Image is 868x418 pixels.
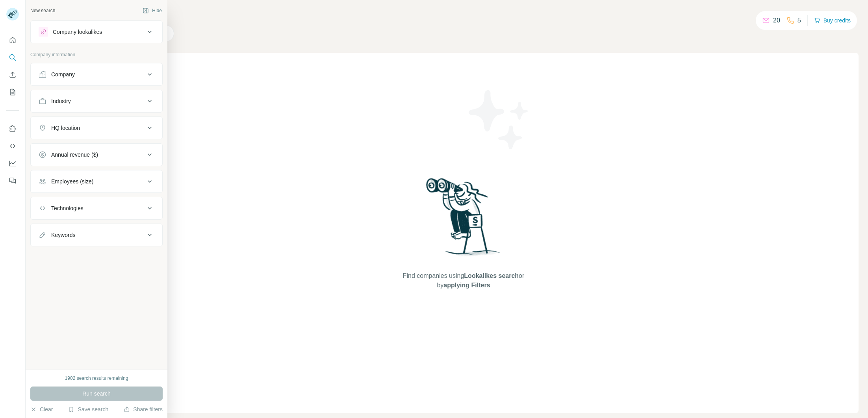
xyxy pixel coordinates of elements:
[423,176,504,264] img: Surfe Illustration - Woman searching with binoculars
[6,50,19,65] button: Search
[798,16,801,25] p: 5
[31,199,162,218] button: Technologies
[68,405,108,413] button: Save search
[30,405,53,413] button: Clear
[124,405,163,413] button: Share filters
[53,28,102,36] div: Company lookalikes
[65,375,128,382] div: 1902 search results remaining
[6,68,19,82] button: Enrich CSV
[137,5,167,17] button: Hide
[401,271,527,290] span: Find companies using or by
[464,84,534,155] img: Surfe Illustration - Stars
[6,122,19,136] button: Use Surfe on LinkedIn
[31,65,162,84] button: Company
[6,174,19,188] button: Feedback
[69,9,859,20] h4: Search
[31,92,162,111] button: Industry
[6,139,19,153] button: Use Surfe API
[31,172,162,191] button: Employees (size)
[6,33,19,47] button: Quick start
[51,178,93,185] div: Employees (size)
[814,15,851,26] button: Buy credits
[773,16,780,25] p: 20
[51,231,75,239] div: Keywords
[51,204,83,212] div: Technologies
[6,156,19,170] button: Dashboard
[464,272,519,279] span: Lookalikes search
[51,151,98,159] div: Annual revenue ($)
[443,282,490,289] span: applying Filters
[51,124,80,132] div: HQ location
[30,7,55,14] div: New search
[51,97,71,105] div: Industry
[30,51,163,58] p: Company information
[6,85,19,99] button: My lists
[31,22,162,41] button: Company lookalikes
[51,70,75,78] div: Company
[31,145,162,164] button: Annual revenue ($)
[31,118,162,137] button: HQ location
[31,226,162,244] button: Keywords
